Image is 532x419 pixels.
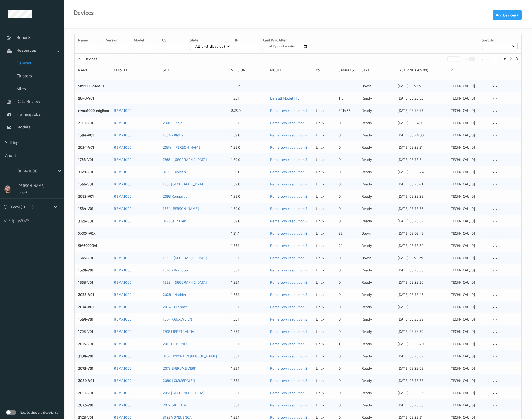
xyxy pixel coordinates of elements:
[362,68,394,73] div: State
[114,256,131,260] a: REMA1000
[78,243,97,248] a: SM6000GAI
[114,317,131,321] a: REMA1000
[235,38,260,43] p: IP
[78,38,103,43] p: Name
[270,243,379,248] a: Rema Low resolution 280_210 [DATE] 22:30 [DATE] 22:30 Auto Save
[231,366,267,371] div: 1.35.1
[231,268,267,273] div: 1.35.1
[270,292,379,297] a: Rema Low resolution 280_210 [DATE] 22:30 [DATE] 22:30 Auto Save
[449,182,488,187] div: [TECHNICAL_ID]
[449,194,488,199] div: [TECHNICAL_ID]
[270,170,379,174] a: Rema Low resolution 280_210 [DATE] 22:30 [DATE] 22:30 Auto Save
[78,84,105,88] a: SM6000-SMART
[449,354,488,359] div: [TECHNICAL_ID]
[114,280,131,284] a: REMA1000
[114,391,131,395] a: REMA1000
[270,68,312,73] div: Model
[270,403,379,407] a: Rema Low resolution 280_210 [DATE] 22:30 [DATE] 22:30 Auto Save
[231,145,267,150] div: 1.39.0
[449,243,488,248] div: [TECHNICAL_ID]
[362,280,394,285] p: ready
[163,378,195,383] a: 2080 LOMMEDALEN
[231,354,267,359] div: 1.35.1
[362,366,394,371] p: ready
[362,354,394,359] p: ready
[362,378,394,383] p: ready
[339,403,358,408] div: 0
[398,329,446,334] div: [DATE] 08:23:59
[270,182,379,186] a: Rema Low resolution 280_210 [DATE] 22:30 [DATE] 22:30 Auto Save
[362,83,394,89] p: down
[270,206,379,211] a: Rema Low resolution 280_210 [DATE] 22:30 [DATE] 22:30 Auto Save
[398,145,446,150] div: [DATE] 08:23:31
[503,57,508,61] button: 5
[134,38,159,43] p: model
[114,354,131,358] a: REMA1000
[362,341,394,346] p: ready
[398,366,446,371] div: [DATE] 08:23:08
[398,218,446,224] div: [DATE] 08:23:32
[398,341,446,346] div: [DATE] 08:23:40
[449,231,488,236] div: [TECHNICAL_ID]
[163,280,207,284] a: 1553 - [GEOGRAPHIC_DATA]
[449,341,488,346] div: [TECHNICAL_ID]
[78,133,94,137] a: 1684-V01
[469,57,475,61] button: 1
[231,304,267,310] div: 1.35.1
[78,292,94,297] a: 2028-V01
[270,305,379,309] a: Rema Low resolution 280_210 [DATE] 22:30 [DATE] 22:30 Auto Save
[316,354,335,359] p: linux
[339,68,358,73] div: Samples
[78,256,93,260] a: 1565-V01
[114,145,131,149] a: REMA1000
[270,231,376,235] a: Rema Low resolution 280_210 [DATE] 11:21 [DATE] 11:21 Auto Save
[231,133,267,138] div: 1.39.0
[362,317,394,322] p: ready
[339,268,358,273] div: 0
[78,108,109,113] a: rema1000-edgibox
[78,317,94,321] a: 1564-V01
[114,219,131,223] a: REMA1000
[270,194,379,199] a: Rema Low resolution 280_210 [DATE] 22:30 [DATE] 22:30 Auto Save
[339,120,358,125] div: 0
[398,255,446,260] div: [DATE] 03:50:29
[162,38,187,43] p: OS
[339,329,358,334] div: 0
[339,366,358,371] div: 0
[231,317,267,322] div: 1.35.1
[78,366,94,370] a: 2073-V01
[316,169,335,174] p: linux
[449,378,488,383] div: [TECHNICAL_ID]
[449,304,488,310] div: [TECHNICAL_ID]
[78,206,94,211] a: 1534-V01
[270,108,379,113] a: Rema Low resolution 280_210 [DATE] 22:30 [DATE] 22:30 Auto Save
[78,96,94,100] a: 9040-V01
[316,329,335,334] p: linux
[316,341,335,346] p: linux
[114,378,131,383] a: REMA1000
[263,38,308,43] p: Last Ping After
[78,391,93,395] a: 2051-V01
[362,255,394,260] p: down
[114,108,131,113] a: REMA1000
[163,366,196,370] a: 2073 BÆRUMS VERK
[270,378,379,383] a: Rema Low resolution 280_210 [DATE] 22:30 [DATE] 22:30 Auto Save
[339,133,358,138] div: 0
[78,403,94,407] a: 2072-V01
[231,68,267,73] div: version
[339,280,358,285] div: 0
[491,57,497,61] button: ...
[78,157,93,162] a: 1768-V01
[114,68,159,73] div: Cluster
[449,403,488,408] div: [TECHNICAL_ID]
[163,292,191,297] a: 2028 - Nadderud
[316,120,335,125] p: linux
[270,157,379,162] a: Rema Low resolution 280_210 [DATE] 22:30 [DATE] 22:30 Auto Save
[231,329,267,334] div: 1.35.1
[449,366,488,371] div: [TECHNICAL_ID]
[163,329,194,334] a: 1708 LIERSTRANDA
[316,317,335,322] p: linux
[163,317,192,321] a: 1564 KANALVEIEN
[114,341,131,346] a: REMA1000
[78,120,93,125] a: 2301-V01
